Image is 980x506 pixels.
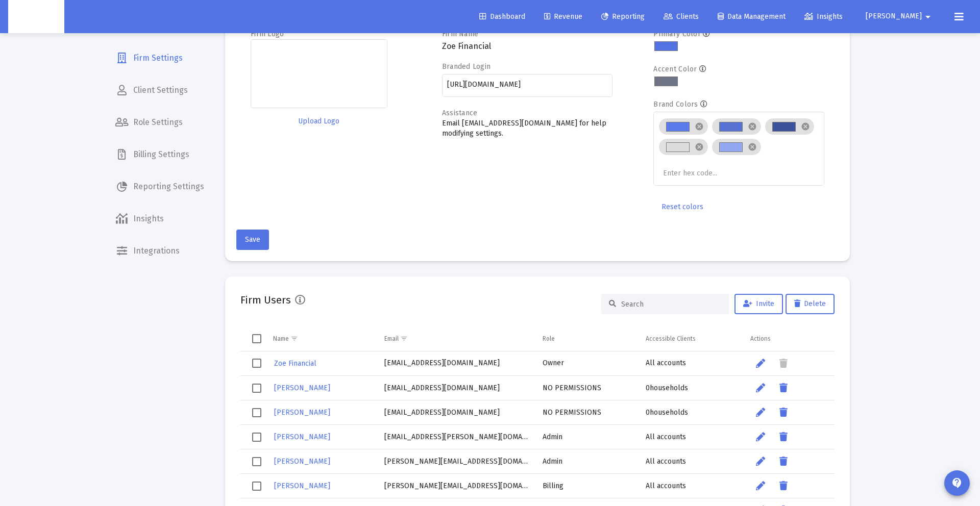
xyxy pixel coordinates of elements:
td: Column Actions [743,326,835,351]
td: Column Email [377,326,535,351]
button: Save [236,230,269,250]
span: NO PERMISSIONS [543,408,601,417]
span: Admin [543,457,562,466]
button: Invite [734,294,783,314]
div: Actions [750,335,771,343]
a: [PERSON_NAME] [273,429,331,444]
span: [PERSON_NAME] [274,433,330,441]
span: 0 households [646,384,688,392]
td: Column Name [266,326,377,351]
a: Clients [655,7,707,27]
a: Reporting Settings [107,174,212,199]
a: Integrations [107,239,212,263]
p: This performance report provides information regarding the previously listed accounts that are be... [4,68,590,86]
span: Reporting [601,12,645,21]
span: All accounts [646,359,686,367]
p: Email [EMAIL_ADDRESS][DOMAIN_NAME] for help modifying settings. [442,118,613,139]
a: Dashboard [471,7,533,27]
span: Owner [543,359,564,367]
span: Show filter options for column 'Name' [290,335,298,342]
span: Show filter options for column 'Email' [400,335,408,342]
div: Name [273,335,289,343]
span: [PERSON_NAME] [866,12,922,21]
label: Primary Color [653,30,701,38]
td: [EMAIL_ADDRESS][DOMAIN_NAME] [377,376,535,400]
label: Accent Color [653,65,697,73]
td: [EMAIL_ADDRESS][DOMAIN_NAME] [377,351,535,376]
span: Invite [743,299,774,308]
span: 0 households [646,408,688,417]
a: Billing Settings [107,142,212,167]
label: Firm Logo [251,30,284,38]
input: Enter hex code... [663,169,740,178]
span: Revenue [544,12,582,21]
a: [PERSON_NAME] [273,454,331,469]
label: Brand Colors [653,100,698,109]
a: Role Settings [107,110,212,135]
mat-icon: contact_support [951,477,963,489]
mat-chip-list: Brand colors [659,116,819,180]
span: Clients [664,12,699,21]
span: Dashboard [479,12,525,21]
div: Select row [252,384,261,393]
div: Email [384,335,399,343]
img: Dashboard [16,7,57,27]
div: Select row [252,408,261,417]
a: [PERSON_NAME] [273,405,331,420]
button: [PERSON_NAME] [853,6,946,27]
span: Upload Logo [298,117,339,125]
td: [PERSON_NAME][EMAIL_ADDRESS][DOMAIN_NAME] [377,474,535,498]
td: Column Accessible Clients [639,326,743,351]
div: Select all [252,334,261,343]
button: Reset colors [653,197,712,217]
td: [EMAIL_ADDRESS][DOMAIN_NAME] [377,400,535,425]
div: Select row [252,457,261,466]
mat-icon: arrow_drop_down [922,7,934,27]
span: NO PERMISSIONS [543,384,601,392]
span: Delete [794,299,826,308]
span: Zoe Financial [274,359,316,368]
span: Data Management [718,12,786,21]
span: Billing [543,482,563,490]
div: Accessible Clients [646,335,696,343]
span: [PERSON_NAME] [274,384,330,392]
a: [PERSON_NAME] [273,381,331,395]
span: All accounts [646,433,686,441]
div: Select row [252,482,261,491]
span: All accounts [646,457,686,466]
a: Client Settings [107,78,212,103]
span: [PERSON_NAME] [274,457,330,466]
span: Insights [804,12,843,21]
div: Select row [252,433,261,442]
td: [EMAIL_ADDRESS][PERSON_NAME][DOMAIN_NAME] [377,425,535,449]
input: Search [621,300,721,309]
a: [PERSON_NAME] [273,478,331,493]
td: Column Role [535,326,639,351]
span: Reset colors [661,203,703,211]
p: Past performance is not indicative of future performance. Principal value and investment return w... [4,7,590,44]
mat-icon: cancel [748,142,757,151]
span: All accounts [646,482,686,490]
span: Save [245,235,260,244]
a: Firm Settings [107,46,212,70]
a: Data Management [709,7,794,27]
mat-icon: cancel [695,122,704,131]
label: Assistance [442,109,478,117]
div: Select row [252,359,261,368]
a: Insights [107,207,212,231]
mat-icon: cancel [748,122,757,131]
span: Admin [543,433,562,441]
span: [PERSON_NAME] [274,408,330,417]
a: Revenue [536,7,591,27]
td: [PERSON_NAME][EMAIL_ADDRESS][DOMAIN_NAME] [377,449,535,474]
mat-icon: cancel [695,142,704,151]
h3: Zoe Financial [442,39,613,54]
a: Zoe Financial [273,356,317,371]
a: Insights [796,7,851,27]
